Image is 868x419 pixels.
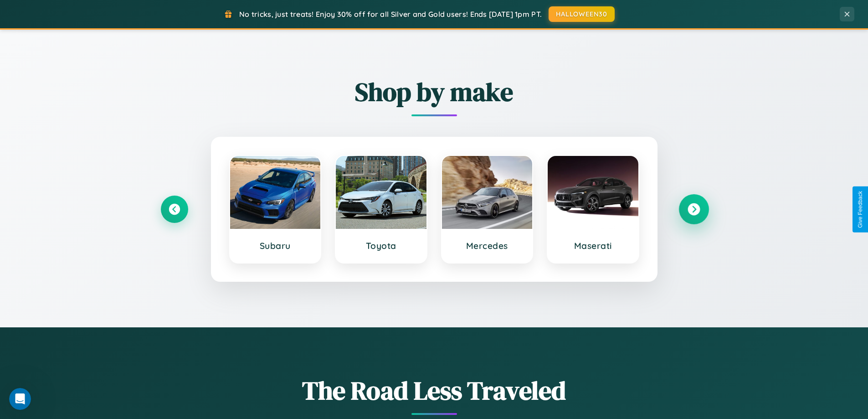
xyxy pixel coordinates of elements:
[345,240,417,251] h3: Toyota
[557,240,629,251] h3: Maserati
[161,74,708,109] h2: Shop by make
[239,10,542,19] span: No tricks, just treats! Enjoy 30% off for all Silver and Gold users! Ends [DATE] 1pm PT.
[161,373,708,408] h1: The Road Less Traveled
[239,240,312,251] h3: Subaru
[857,191,863,228] div: Give Feedback
[549,6,615,22] button: HALLOWEEN30
[451,240,524,251] h3: Mercedes
[9,388,31,410] iframe: Intercom live chat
